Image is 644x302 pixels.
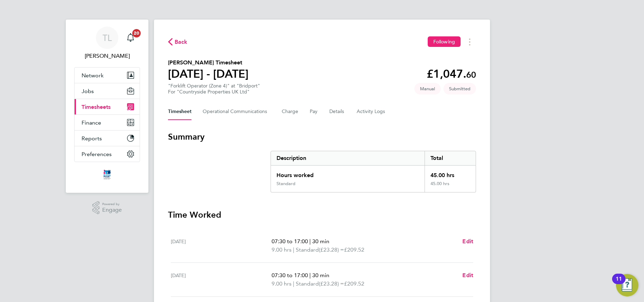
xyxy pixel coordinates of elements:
[462,237,473,246] a: Edit
[102,201,122,207] span: Powered by
[271,151,425,165] div: Description
[463,36,476,47] button: Timesheets Menu
[462,238,473,245] span: Edit
[82,135,102,142] span: Reports
[462,272,473,279] span: Edit
[425,151,476,165] div: Total
[74,169,140,180] a: Go to home page
[168,209,476,220] h3: Time Worked
[293,246,294,253] span: |
[309,272,311,279] span: |
[272,246,292,253] span: 9.00 hrs
[443,83,476,94] span: This timesheet is Submitted.
[272,272,308,279] span: 07:30 to 17:00
[171,237,272,254] div: [DATE]
[272,280,292,287] span: 9.00 hrs
[312,238,329,245] span: 30 min
[168,37,188,46] button: Back
[124,27,138,49] a: 20
[103,33,112,42] span: TL
[168,131,476,142] h3: Summary
[171,271,272,288] div: [DATE]
[309,238,311,245] span: |
[168,103,191,120] button: Timesheet
[75,131,140,146] button: Reports
[319,280,344,287] span: (£23.28) =
[102,169,112,180] img: itsconstruction-logo-retina.png
[296,280,319,288] span: Standard
[75,99,140,114] button: Timesheets
[296,246,319,254] span: Standard
[344,246,364,253] span: £209.52
[276,181,295,187] div: Standard
[310,103,318,120] button: Pay
[75,115,140,130] button: Finance
[82,151,112,157] span: Preferences
[82,72,104,79] span: Network
[132,29,141,37] span: 20
[168,58,248,67] h2: [PERSON_NAME] Timesheet
[82,119,101,126] span: Finance
[357,103,386,120] button: Activity Logs
[82,104,111,110] span: Timesheets
[75,146,140,162] button: Preferences
[433,38,455,45] span: Following
[102,207,122,213] span: Engage
[616,279,622,288] div: 11
[74,52,140,60] span: Tim Lerwill
[75,83,140,99] button: Jobs
[319,246,344,253] span: (£23.28) =
[168,83,260,95] div: "Forklift Operator (Zone 4)" at "Bridport"
[75,68,140,83] button: Network
[428,36,461,47] button: Following
[344,280,364,287] span: £209.52
[175,38,188,46] span: Back
[203,103,271,120] button: Operational Communications
[414,83,441,94] span: This timesheet was manually created.
[466,70,476,80] span: 60
[82,88,94,94] span: Jobs
[168,89,260,95] div: For "Countryside Properties UK Ltd"
[425,181,476,192] div: 45.00 hrs
[293,280,294,287] span: |
[329,103,345,120] button: Details
[168,67,248,81] h1: [DATE] - [DATE]
[427,67,476,80] app-decimal: £1,047.
[66,20,148,193] nav: Main navigation
[271,166,425,181] div: Hours worked
[74,27,140,60] a: TL[PERSON_NAME]
[616,274,638,296] button: Open Resource Center, 11 new notifications
[271,151,476,192] div: Summary
[92,201,122,215] a: Powered byEngage
[462,271,473,280] a: Edit
[425,166,476,181] div: 45.00 hrs
[272,238,308,245] span: 07:30 to 17:00
[312,272,329,279] span: 30 min
[282,103,299,120] button: Charge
